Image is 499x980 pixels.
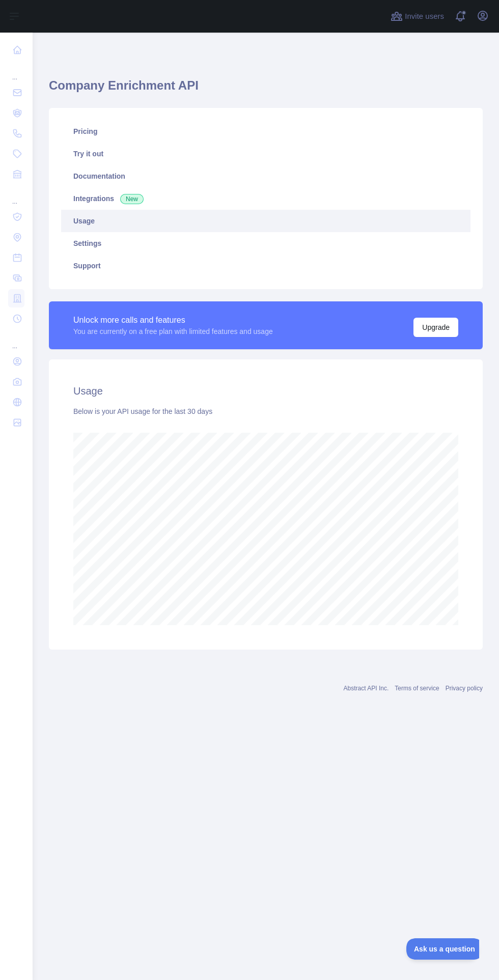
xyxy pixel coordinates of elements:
[73,326,273,337] div: You are currently on a free plan with limited features and usage
[8,61,24,81] div: ...
[61,255,470,277] a: Support
[73,314,273,326] div: Unlock more calls and features
[73,384,458,398] h2: Usage
[61,232,470,255] a: Settings
[73,406,458,416] div: Below is your API usage for the last 30 days
[446,685,483,692] a: Privacy policy
[389,8,446,24] button: Invite users
[8,330,24,350] div: ...
[405,11,444,22] span: Invite users
[61,187,470,210] a: Integrations New
[61,165,470,187] a: Documentation
[406,938,479,960] iframe: Toggle Customer Support
[120,194,144,204] span: New
[8,185,24,206] div: ...
[61,120,470,143] a: Pricing
[413,318,458,337] button: Upgrade
[61,210,470,232] a: Usage
[61,143,470,165] a: Try it out
[395,685,439,692] a: Terms of service
[344,685,389,692] a: Abstract API Inc.
[49,77,483,102] h1: Company Enrichment API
